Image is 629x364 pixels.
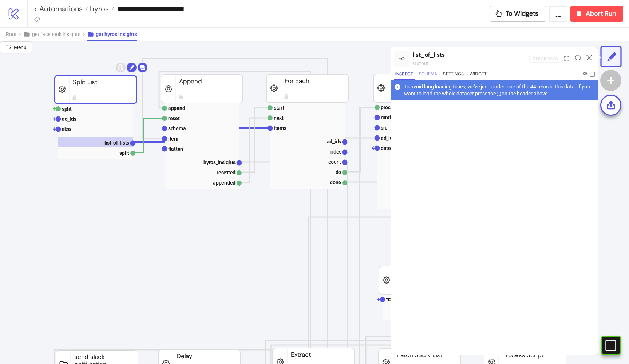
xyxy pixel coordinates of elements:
button: get facebook insights [23,28,87,41]
text: list_of_lists [104,140,129,146]
span: radius-bottomright [6,44,11,50]
text: runtime [381,115,398,120]
text: ad_ids [327,139,341,145]
text: item [168,136,178,142]
a: hyros [88,5,114,12]
button: Root [6,28,23,41]
button: Settings [442,70,465,80]
button: ... [549,6,567,22]
span: get hyros insights [96,31,137,37]
text: append [168,105,185,111]
text: src [381,125,387,131]
text: start [274,105,284,111]
text: traffic_source [386,297,417,302]
text: next [274,115,284,121]
text: schema [168,126,186,131]
button: Widget [468,70,488,80]
button: Schema [418,70,439,80]
div: output [413,59,529,67]
text: ad_ids [62,116,76,122]
a: < Automations [33,5,88,12]
div: list_of_lists [413,50,529,59]
span: To Widgets [506,9,539,18]
span: expand [564,56,569,61]
div: To avoid long loading times, we've just loaded one of the 44 items in this data. If you want to l... [404,83,595,98]
text: hyros_insights [203,159,236,165]
button: To Widgets [490,6,546,22]
text: reset [168,115,180,121]
span: get facebook insights [32,31,80,37]
text: index [329,149,341,155]
text: items [274,125,286,131]
text: size [62,126,71,132]
text: split [62,106,72,112]
span: Root [6,31,17,37]
text: process [381,104,398,110]
span: Abort Run [586,9,616,18]
span: hyros [88,4,109,13]
button: get hyros insights [87,28,137,41]
text: flatten [168,146,183,152]
text: date_range [381,145,406,151]
span: Menu [14,44,27,50]
button: Inspect [394,70,415,80]
button: Abort Run [570,6,623,22]
text: count [328,159,341,165]
text: ad_ids [381,135,395,141]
